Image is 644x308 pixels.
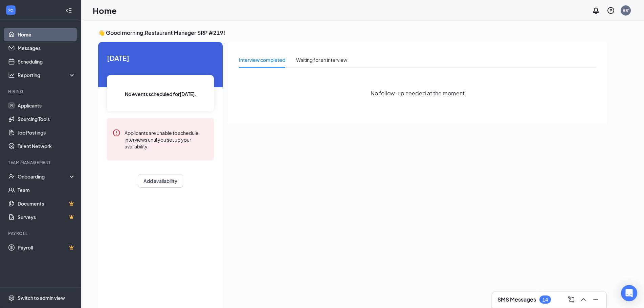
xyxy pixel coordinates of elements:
[18,241,75,254] a: PayrollCrown
[112,129,120,137] svg: Error
[592,6,600,15] svg: Notifications
[125,90,196,98] span: No events scheduled for [DATE] .
[621,285,637,301] div: Open Intercom Messenger
[18,28,75,41] a: Home
[18,126,75,139] a: Job Postings
[18,139,75,153] a: Talent Network
[18,55,75,68] a: Scheduling
[93,5,117,16] h1: Home
[371,89,465,97] span: No follow-up needed at the moment
[8,89,74,94] div: Hiring
[18,210,75,224] a: SurveysCrown
[542,297,548,303] div: 14
[18,112,75,126] a: Sourcing Tools
[578,294,589,305] button: ChevronUp
[7,7,14,14] svg: WorkstreamLogo
[8,294,15,301] svg: Settings
[607,6,615,15] svg: QuestionInfo
[566,294,577,305] button: ComposeMessage
[567,295,575,304] svg: ComposeMessage
[18,197,75,210] a: DocumentsCrown
[579,295,587,304] svg: ChevronUp
[107,53,214,63] span: [DATE]
[98,29,607,37] h3: 👋 Good morning, Restaurant Manager SRP #219 !
[8,231,74,236] div: Payroll
[296,56,347,64] div: Waiting for an interview
[18,294,65,301] div: Switch to admin view
[125,129,208,150] div: Applicants are unable to schedule interviews until you set up your availability.
[590,294,601,305] button: Minimize
[138,174,183,188] button: Add availability
[18,183,75,197] a: Team
[18,99,75,112] a: Applicants
[18,173,70,180] div: Onboarding
[18,41,75,55] a: Messages
[239,56,285,64] div: Interview completed
[623,7,629,13] div: R#
[497,296,536,303] h3: SMS Messages
[8,173,15,180] svg: UserCheck
[8,160,74,165] div: Team Management
[8,72,15,78] svg: Analysis
[65,7,72,14] svg: Collapse
[18,72,76,78] div: Reporting
[592,295,600,304] svg: Minimize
